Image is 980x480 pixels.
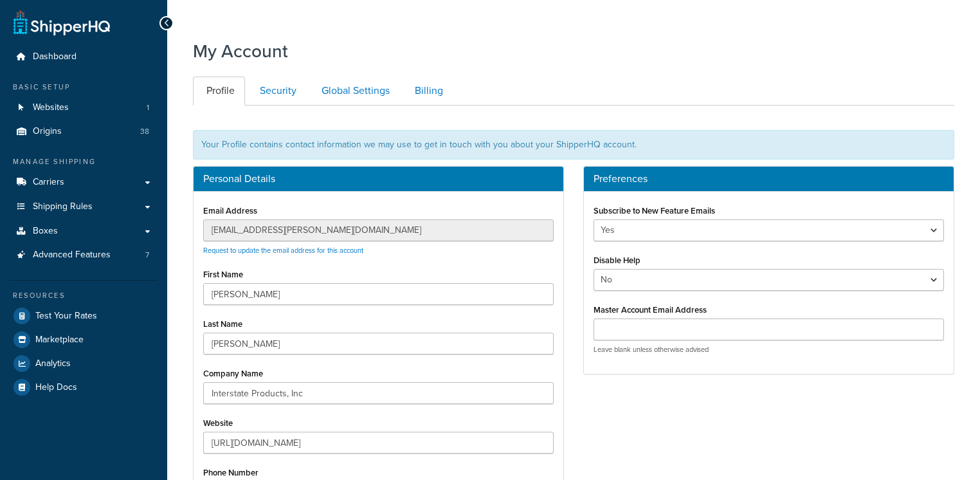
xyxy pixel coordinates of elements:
a: ShipperHQ Home [14,10,110,35]
a: Advanced Features 7 [10,243,158,267]
li: Origins [10,120,158,143]
li: Websites [10,96,158,120]
span: Shipping Rules [33,201,93,212]
div: Resources [10,290,158,301]
a: Help Docs [10,376,158,399]
h3: Personal Details [203,173,554,185]
a: Billing [401,77,453,106]
span: Dashboard [33,51,77,62]
span: Origins [33,126,62,137]
div: Your Profile contains contact information we may use to get in touch with you about your ShipperH... [193,130,954,160]
label: Disable Help [594,255,640,265]
span: 38 [140,126,149,137]
a: Boxes [10,219,158,243]
span: Marketplace [35,335,84,346]
div: Basic Setup [10,82,158,93]
a: Dashboard [10,45,158,69]
a: Analytics [10,352,158,375]
span: Help Docs [35,382,77,393]
a: Profile [193,77,245,106]
span: Websites [33,102,69,113]
a: Test Your Rates [10,304,158,328]
a: Global Settings [308,77,400,106]
span: Analytics [35,358,71,369]
li: Advanced Features [10,243,158,267]
label: Company Name [203,369,263,378]
span: Advanced Features [33,250,111,261]
p: Leave blank unless otherwise advised [594,345,944,355]
h1: My Account [193,39,288,64]
label: Last Name [203,319,242,329]
a: Carriers [10,171,158,194]
label: First Name [203,270,243,279]
h3: Preferences [594,173,944,185]
a: Websites 1 [10,96,158,120]
label: Email Address [203,206,257,216]
span: 1 [147,102,149,113]
span: Boxes [33,226,58,237]
span: Test Your Rates [35,311,97,322]
label: Phone Number [203,468,259,477]
a: Origins 38 [10,120,158,143]
span: 7 [145,250,149,261]
a: Shipping Rules [10,195,158,219]
span: Carriers [33,177,64,188]
a: Request to update the email address for this account [203,245,363,255]
label: Website [203,418,233,428]
div: Manage Shipping [10,156,158,167]
a: Marketplace [10,328,158,351]
label: Subscribe to New Feature Emails [594,206,715,216]
label: Master Account Email Address [594,305,707,315]
a: Security [246,77,307,106]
